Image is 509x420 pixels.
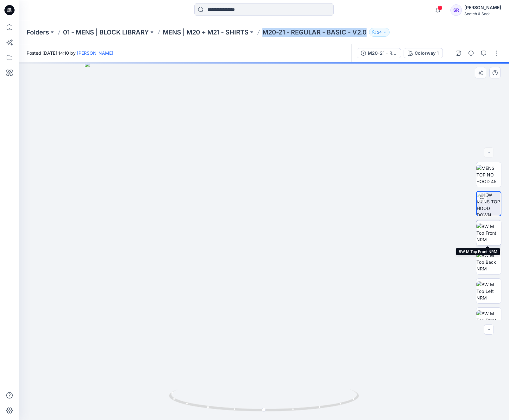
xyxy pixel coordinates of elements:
div: Scotch & Soda [464,11,501,16]
a: Folders [27,28,49,37]
img: BW M Top Front NRM [476,223,501,243]
button: Colorway 1 [404,48,443,58]
span: 1 [437,5,443,10]
a: MENS | M20 + M21 - SHIRTS [163,28,248,37]
img: BW M Top Left NRM [476,281,501,301]
button: Details [466,48,476,58]
img: MENS TOP NO HOOD 45 [476,165,501,185]
img: BW M Top Front Chest NRM [476,310,501,330]
div: SR [450,4,462,16]
div: M20-21 - REGULAR - BASIC - V2.0 [368,50,397,57]
p: M20-21 - REGULAR - BASIC - V2.0 [262,28,367,37]
img: NEW MENS TOP HOOD DOWN 360 [477,192,501,216]
button: M20-21 - REGULAR - BASIC - V2.0 [357,48,401,58]
a: [PERSON_NAME] [77,50,113,56]
button: 24 [369,28,390,37]
p: 24 [377,29,382,36]
div: [PERSON_NAME] [464,4,501,11]
span: Posted [DATE] 14:10 by [27,50,113,56]
a: 01 - MENS | BLOCK LIBRARY [63,28,149,37]
div: Colorway 1 [415,50,439,57]
img: BW M Top Back NRM [476,252,501,272]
